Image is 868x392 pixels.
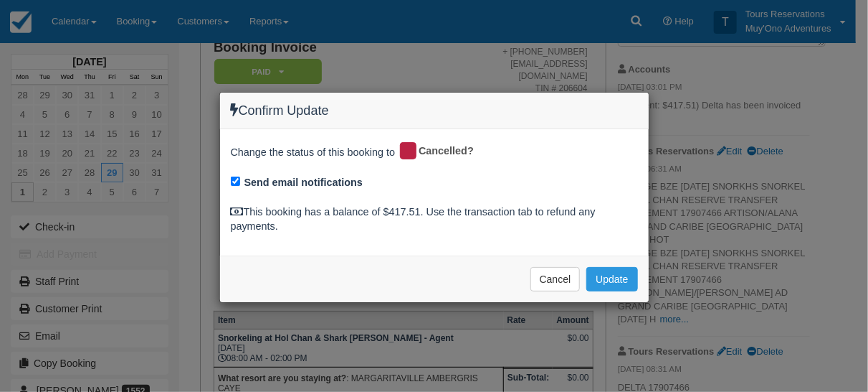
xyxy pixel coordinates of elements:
[530,267,581,291] button: Cancel
[231,145,396,164] span: Change the status of this booking to
[586,267,637,291] button: Update
[231,103,638,118] h4: Confirm Update
[244,175,363,190] label: Send email notifications
[231,205,638,234] div: This booking has a balance of $417.51. Use the transaction tab to refund any payments.
[398,140,484,163] div: Cancelled?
